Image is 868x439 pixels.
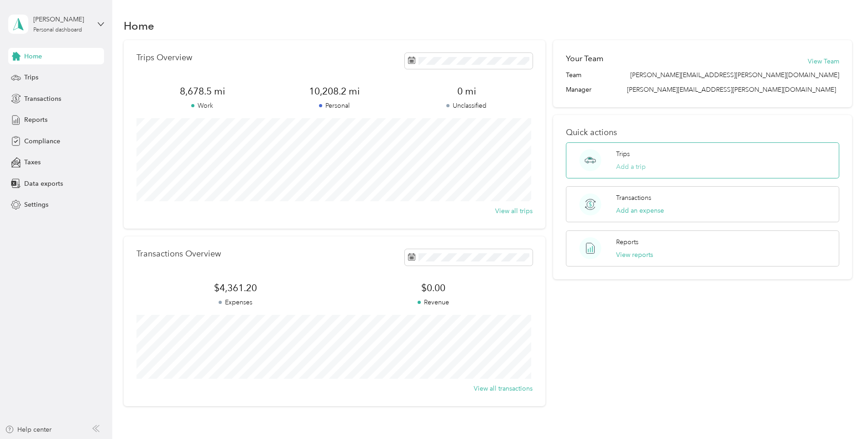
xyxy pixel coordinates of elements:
[136,298,335,307] p: Expenses
[268,85,400,98] span: 10,208.2 mi
[335,298,533,307] p: Revenue
[566,53,603,64] h2: Your Team
[817,388,868,439] iframe: Everlance-gr Chat Button Frame
[616,162,646,172] button: Add a trip
[630,70,839,80] span: [PERSON_NAME][EMAIL_ADDRESS][PERSON_NAME][DOMAIN_NAME]
[33,27,82,33] div: Personal dashboard
[5,425,52,434] button: Help center
[808,57,839,66] button: View Team
[24,94,61,104] span: Transactions
[474,384,533,393] button: View all transactions
[24,157,41,167] span: Taxes
[616,193,651,203] p: Transactions
[627,86,836,94] span: [PERSON_NAME][EMAIL_ADDRESS][PERSON_NAME][DOMAIN_NAME]
[268,101,400,110] p: Personal
[401,101,533,110] p: Unclassified
[24,200,48,209] span: Settings
[136,101,268,110] p: Work
[24,136,60,146] span: Compliance
[136,249,221,259] p: Transactions Overview
[24,52,42,61] span: Home
[124,21,154,31] h1: Home
[566,85,591,94] span: Manager
[33,15,90,24] div: [PERSON_NAME]
[24,73,38,82] span: Trips
[616,237,638,247] p: Reports
[401,85,533,98] span: 0 mi
[136,85,268,98] span: 8,678.5 mi
[616,206,664,215] button: Add an expense
[136,53,192,63] p: Trips Overview
[136,282,335,294] span: $4,361.20
[335,282,533,294] span: $0.00
[495,206,533,216] button: View all trips
[616,250,653,260] button: View reports
[24,115,47,125] span: Reports
[616,149,630,159] p: Trips
[24,179,63,188] span: Data exports
[566,70,581,80] span: Team
[566,128,839,137] p: Quick actions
